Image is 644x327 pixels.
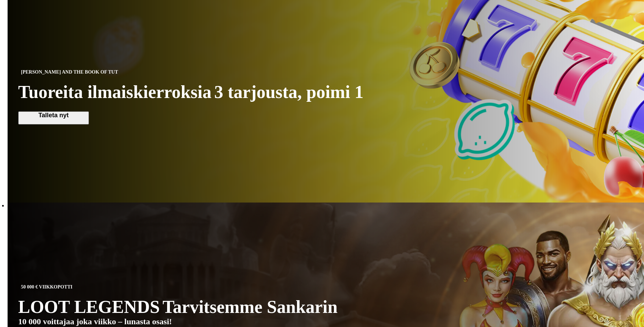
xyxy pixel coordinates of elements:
[18,297,160,317] span: LOOT LEGENDS
[18,82,212,102] span: Tuoreita ilmaiskierroksia
[22,112,85,119] span: Talleta nyt
[18,283,75,291] span: 50 000 € VIIKKOPOTTI
[214,83,364,101] span: 3 tarjousta, poimi 1
[18,68,121,76] span: [PERSON_NAME] and the Book of Tut
[163,298,338,316] span: Tarvitsemme Sankarin
[18,317,172,326] span: 10 000 voittajaa joka viikko – lunasta osasi!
